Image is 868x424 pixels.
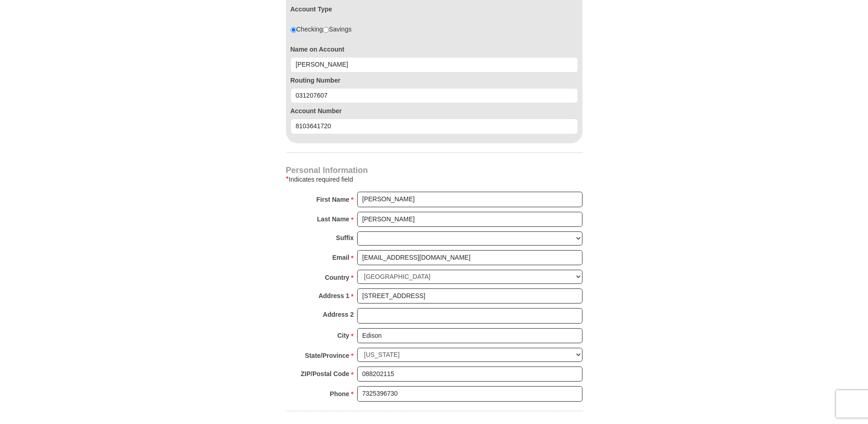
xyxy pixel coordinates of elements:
[317,213,349,225] strong: Last Name
[323,308,354,321] strong: Address 2
[291,106,578,115] label: Account Number
[318,289,349,302] strong: Address 1
[333,251,349,264] strong: Email
[286,167,582,174] h4: Personal Information
[286,174,582,185] div: Indicates required field
[336,231,354,244] strong: Suffix
[291,25,352,34] div: Checking Savings
[291,45,578,54] label: Name on Account
[330,387,349,400] strong: Phone
[325,271,349,284] strong: Country
[291,5,333,14] label: Account Type
[305,349,349,362] strong: State/Province
[317,193,349,206] strong: First Name
[301,367,349,380] strong: ZIP/Postal Code
[337,329,349,342] strong: City
[291,76,578,85] label: Routing Number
